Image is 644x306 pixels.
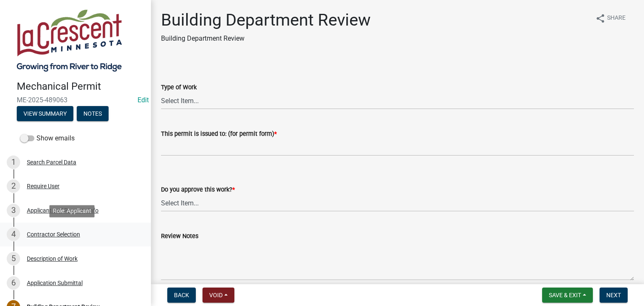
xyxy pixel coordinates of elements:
p: Building Department Review [161,34,371,44]
div: Search Parcel Data [27,159,76,165]
button: View Summary [17,106,73,121]
label: This permit is issued to: (for permit form) [161,131,277,137]
button: Notes [77,106,109,121]
span: Void [209,292,223,298]
div: Require User [27,183,60,189]
div: Applicant and Property Info [27,207,99,213]
div: 5 [7,252,20,265]
i: share [595,13,605,23]
div: Application Submittal [27,280,83,286]
div: Description of Work [27,256,78,262]
h4: Mechanical Permit [17,80,144,93]
div: Contractor Selection [27,231,80,237]
span: Save & Exit [549,292,581,298]
span: Back [174,292,189,298]
img: City of La Crescent, Minnesota [17,9,122,72]
label: Do you approve this work? [161,187,235,193]
div: Role: Applicant [49,205,95,217]
wm-modal-confirm: Edit Application Number [138,96,149,104]
label: Type of Work [161,85,197,91]
label: Show emails [20,133,75,143]
span: Share [607,13,626,23]
div: 6 [7,276,20,290]
wm-modal-confirm: Notes [77,111,109,117]
div: 2 [7,179,20,193]
div: 3 [7,204,20,217]
wm-modal-confirm: Summary [17,111,73,117]
h1: Building Department Review [161,10,371,30]
button: Void [203,288,234,303]
label: Review Notes [161,233,198,239]
a: Edit [138,96,149,104]
button: Save & Exit [542,288,593,303]
button: Back [167,288,196,303]
div: 1 [7,156,20,169]
span: ME-2025-489063 [17,96,134,104]
div: 4 [7,228,20,241]
span: Next [606,292,621,298]
button: Next [600,288,628,303]
button: shareShare [589,10,632,26]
